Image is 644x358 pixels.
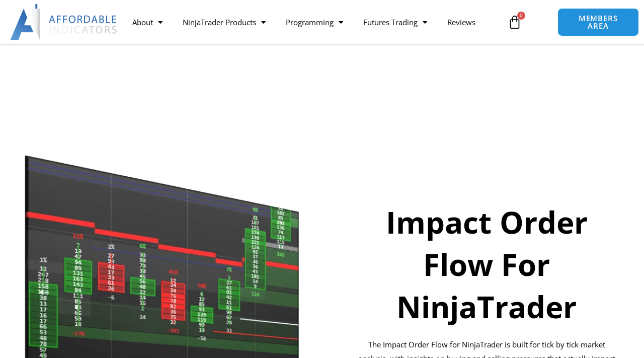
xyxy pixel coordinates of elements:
a: Programming [276,11,353,34]
a: MEMBERS AREA [557,8,639,36]
a: 0 [493,8,537,37]
span: MEMBERS AREA [568,15,628,30]
h1: Impact Order Flow For NinjaTrader [357,201,616,328]
img: LogoAI | Affordable Indicators – NinjaTrader [10,4,118,40]
a: Reviews [437,11,486,34]
span: 0 [517,12,525,20]
a: About [122,11,173,34]
a: NinjaTrader Products [173,11,276,34]
nav: Menu [122,11,502,34]
a: Futures Trading [353,11,437,34]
